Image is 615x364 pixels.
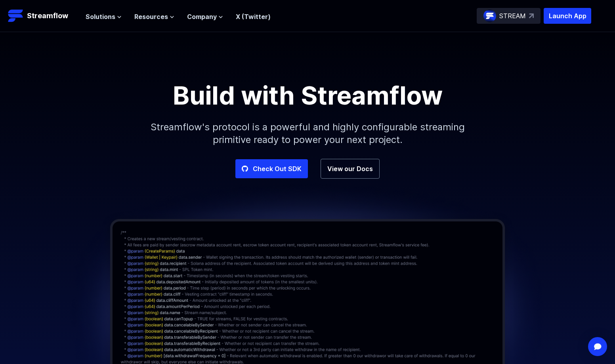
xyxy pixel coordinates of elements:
[588,337,607,356] div: Open Intercom Messenger
[483,10,496,22] img: streamflow-logo-circle.png
[544,8,591,24] button: Launch App
[134,12,174,21] button: Resources
[187,12,223,21] button: Company
[134,12,168,21] span: Resources
[27,10,68,21] p: Streamflow
[8,8,24,24] img: Streamflow Logo
[86,12,115,21] span: Solutions
[86,12,122,21] button: Solutions
[477,8,541,24] a: STREAM
[187,12,217,21] span: Company
[235,159,308,178] a: Check Out SDK
[499,11,526,21] p: STREAM
[321,159,380,179] a: View our Docs
[236,13,271,21] a: X (Twitter)
[8,8,78,24] a: Streamflow
[129,83,486,108] h1: Build with Streamflow
[137,108,478,159] p: Streamflow's protocol is a powerful and highly configurable streaming primitive ready to power yo...
[529,13,534,18] img: top-right-arrow.svg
